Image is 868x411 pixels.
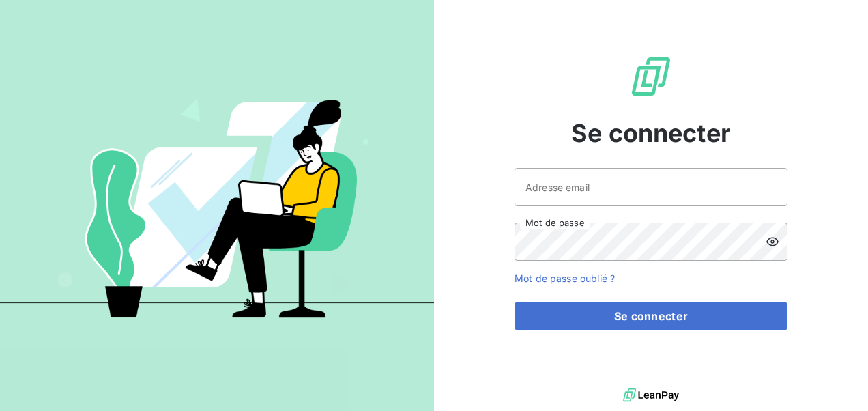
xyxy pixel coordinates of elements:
input: placeholder [515,168,787,206]
span: Se connecter [571,115,731,152]
a: Mot de passe oublié ? [515,272,615,284]
img: Logo LeanPay [629,55,673,98]
button: Se connecter [515,302,787,330]
img: logo [623,385,679,406]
